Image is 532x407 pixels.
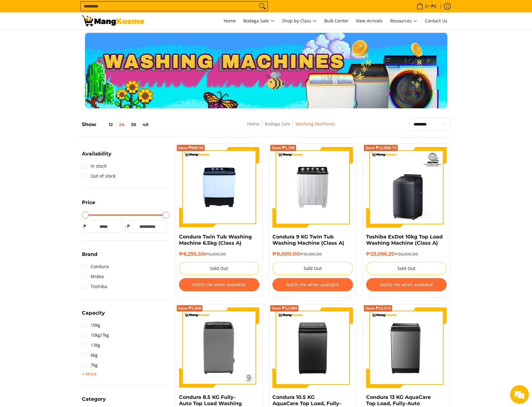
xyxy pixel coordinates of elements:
a: Condura [82,262,109,272]
span: Bodega Sale [243,17,275,25]
span: Save ₱15,070 [365,306,391,310]
button: Sold Out [272,262,353,275]
span: Price [82,200,95,205]
a: Resources [387,12,420,29]
span: • [415,3,438,10]
a: 10kg [82,320,100,330]
img: Condura 10.5 KG AquaCare Top Load, Fully-Auto Inverter Washing Machine, Gray (Class A) [272,307,353,388]
summary: Open [82,397,106,406]
span: ₱ [82,223,88,229]
a: Shop by Class [279,12,320,29]
span: ₱ [126,223,132,229]
nav: Main Menu [151,12,450,29]
span: Resources [390,17,417,25]
span: + More [82,371,97,376]
span: Capacity [82,311,105,316]
a: Toshiba ExDot 10kg Top Load Washing Machine (Class A) [366,234,443,246]
span: 0 [424,4,429,8]
summary: Open [82,252,97,262]
span: Save ₱13,898.75 [365,146,396,150]
a: 13kg [82,340,100,350]
summary: Open [82,200,95,210]
summary: Open [82,311,105,320]
span: Save ₱1,195 [271,146,295,150]
button: Notify me when available [272,278,353,291]
del: ₱36,995.00 [394,252,418,257]
img: Washing Machines l Mang Kosme: Home Appliances Warehouse Sale Partner | Page 2 [82,16,144,26]
summary: Open [82,151,112,161]
nav: Breadcrumbs [203,120,379,134]
button: 12 [96,122,116,127]
a: Bodega Sale [240,12,278,29]
span: ₱0 [430,4,437,8]
a: 6kg [82,350,98,360]
summary: Open [82,370,97,378]
span: Home [224,18,236,24]
h6: ₱6,295.50 [179,251,260,257]
a: Condura 9 KG Twin Tub Washing Machine (Class A) [272,234,344,246]
img: Condura 13 KG AquaCare Top Load, Fully-Auto Inverter Washing Machine, Gray (Class A) [366,307,447,388]
a: Toshiba [82,282,107,292]
span: Category [82,397,106,402]
a: Home [247,121,259,127]
h6: ₱9,000.00 [272,251,353,257]
a: 10kg/7kg [82,330,109,340]
a: Home [221,12,239,29]
button: 36 [128,122,139,127]
img: Toshiba ExDot 10kg Top Load Washing Machine (Class A) [366,147,447,228]
a: Contact Us [422,12,450,29]
button: Sold Out [366,262,447,275]
a: Bodega Sale [265,121,290,127]
del: ₱6,995.00 [205,252,226,257]
a: New Arrivals [353,12,386,29]
a: Condura Twin Tub Washing Machine 6.5kg (Class A) [179,234,252,246]
button: 48 [139,122,152,127]
span: Bulk Center [324,18,349,24]
a: Washing Machines [296,121,335,127]
button: Notify me when available [179,278,260,291]
img: condura-top-load-automatic-washing-machine-8.5-kilos-front-view-mang-kosme [179,307,260,388]
span: Save ₱5,958 [178,306,201,310]
button: Search [257,2,267,11]
a: In stock [82,161,107,171]
span: Save ₱12,995 [271,306,297,310]
del: ₱10,195.00 [300,252,322,257]
span: Availability [82,151,112,156]
img: Condura Twin Tub Washing Machine 6.5kg (Class A) [179,147,260,228]
img: Condura 9 KG Twin Tub Washing Machine (Class A) [272,147,353,228]
span: Brand [82,252,97,257]
a: Out of stock [82,171,116,181]
span: New Arrivals [356,18,383,24]
a: Midea [82,272,104,282]
span: Save ₱699.50 [178,146,204,150]
span: Shop by Class [282,17,317,25]
a: 7kg [82,360,98,370]
a: Bulk Center [321,12,352,29]
h6: ₱23,096.25 [366,251,447,257]
button: Notify me when available [366,278,447,291]
h5: Show [82,121,152,128]
button: 24 [116,122,128,127]
button: Sold Out [179,262,260,275]
span: Contact Us [425,18,447,24]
